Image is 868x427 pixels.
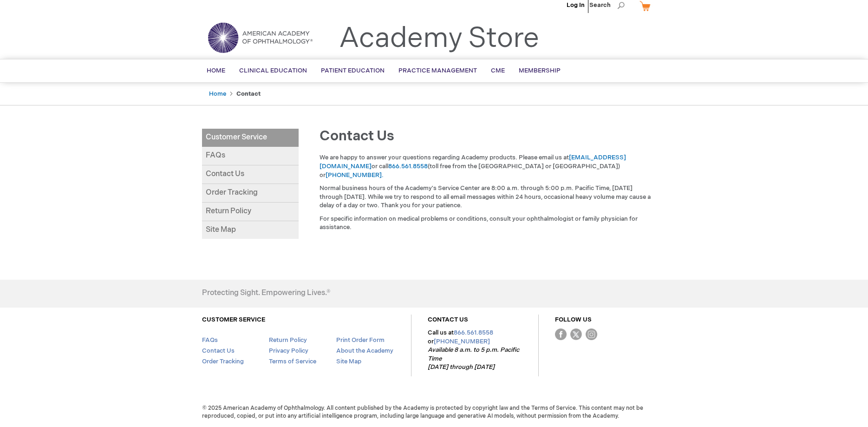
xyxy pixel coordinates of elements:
a: 866.561.8558 [454,329,493,336]
span: Home [207,67,225,74]
img: Facebook [555,328,567,340]
span: Membership [519,67,561,74]
img: instagram [586,328,597,340]
a: Site Map [202,221,299,239]
a: Customer Service [202,129,299,147]
p: For specific information on medical problems or conditions, consult your ophthalmologist or famil... [320,215,655,232]
a: Home [209,90,226,98]
a: Return Policy [269,336,307,344]
span: Practice Management [398,67,477,74]
img: Twitter [570,328,582,340]
a: Return Policy [202,203,299,221]
h4: Protecting Sight. Empowering Lives.® [202,289,330,297]
a: CUSTOMER SERVICE [202,316,265,323]
a: FOLLOW US [555,316,592,323]
a: [PHONE_NUMBER] [434,338,490,345]
a: [EMAIL_ADDRESS][DOMAIN_NAME] [320,154,626,170]
p: Normal business hours of the Academy's Service Center are 8:00 a.m. through 5:00 p.m. Pacific Tim... [320,184,655,210]
a: Print Order Form [336,336,385,344]
a: FAQs [202,336,218,344]
a: Terms of Service [269,358,316,365]
a: Contact Us [202,347,235,355]
p: We are happy to answer your questions regarding Academy products. Please email us at or call (tol... [320,153,655,179]
span: © 2025 American Academy of Ophthalmology. All content published by the Academy is protected by co... [195,404,673,420]
span: CME [491,67,505,74]
span: Patient Education [321,67,385,74]
a: FAQs [202,147,299,165]
strong: Contact [236,90,261,98]
a: Log In [567,1,585,9]
a: Academy Store [339,22,539,55]
a: Order Tracking [202,184,299,203]
a: Contact Us [202,165,299,184]
a: About the Academy [336,347,393,355]
em: Available 8 a.m. to 5 p.m. Pacific Time [DATE] through [DATE] [428,346,519,371]
span: Customer Service [206,133,267,142]
p: Call us at or [428,328,522,372]
a: Order Tracking [202,358,244,365]
a: Site Map [336,358,361,365]
span: Clinical Education [239,67,307,74]
a: CONTACT US [428,316,468,323]
a: Privacy Policy [269,347,308,355]
a: [PHONE_NUMBER]. [326,171,384,179]
span: Contact Us [320,128,394,145]
a: 866.561.8558 [388,163,428,170]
